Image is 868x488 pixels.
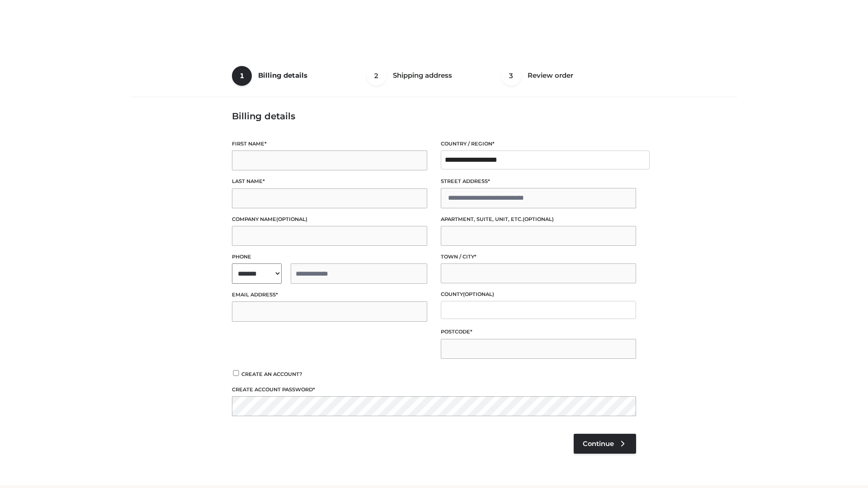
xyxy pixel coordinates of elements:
a: Continue [574,434,636,454]
span: Billing details [258,71,307,80]
h3: Billing details [232,111,636,122]
span: (optional) [276,216,307,222]
label: Last name [232,177,427,186]
input: Create an account? [232,370,240,376]
label: Company name [232,215,427,224]
span: Create an account? [241,371,302,377]
label: Country / Region [441,140,636,148]
label: Apartment, suite, unit, etc. [441,215,636,224]
label: Town / City [441,253,636,261]
span: Review order [528,71,573,80]
span: (optional) [523,216,554,222]
label: Email address [232,291,427,299]
label: Create account password [232,385,636,394]
span: Continue [583,440,614,448]
label: First name [232,140,427,148]
label: Street address [441,177,636,186]
label: County [441,290,636,299]
span: 2 [367,66,387,86]
span: 3 [501,66,521,86]
label: Phone [232,253,427,261]
span: 1 [232,66,252,86]
span: Shipping address [393,71,452,80]
span: (optional) [463,291,494,297]
label: Postcode [441,328,636,336]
